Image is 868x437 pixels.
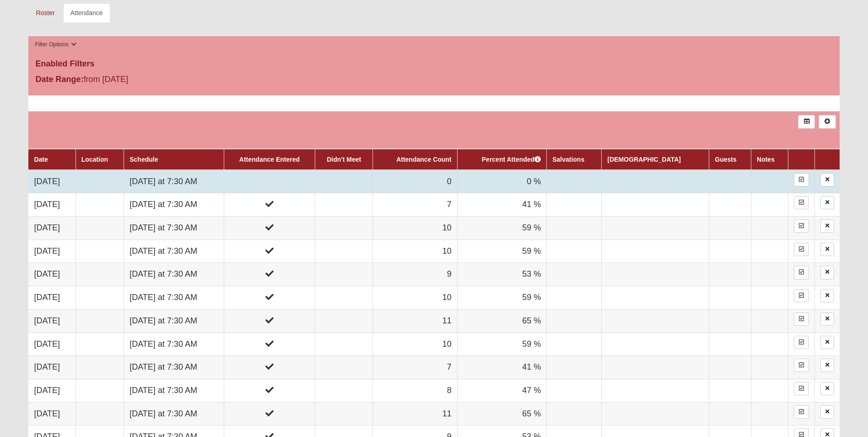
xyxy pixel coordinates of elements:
td: 41 % [457,356,546,379]
td: 7 [373,193,457,217]
a: Enter Attendance [794,336,809,349]
td: 8 [373,379,457,402]
td: 10 [373,333,457,356]
div: from [DATE] [28,73,299,88]
td: 10 [373,240,457,263]
a: Delete [820,382,834,395]
a: Delete [820,196,834,209]
td: [DATE] at 7:30 AM [124,379,224,402]
a: Delete [820,243,834,256]
a: Delete [820,173,834,186]
a: Delete [820,289,834,302]
a: Delete [820,312,834,326]
a: Delete [820,336,834,349]
td: [DATE] at 7:30 AM [124,309,224,333]
td: 10 [373,286,457,310]
td: [DATE] [28,193,75,217]
button: Filter Options [32,40,79,49]
label: Date Range: [35,73,83,86]
a: Enter Attendance [794,266,809,279]
a: Roster [28,3,62,22]
td: [DATE] at 7:30 AM [124,333,224,356]
a: Delete [820,219,834,233]
td: 10 [373,217,457,240]
a: Enter Attendance [794,219,809,233]
a: Enter Attendance [794,243,809,256]
td: [DATE] at 7:30 AM [124,356,224,379]
a: Enter Attendance [794,382,809,395]
a: Delete [820,405,834,419]
a: Percent Attended [482,156,541,163]
td: 65 % [457,309,546,333]
td: 53 % [457,263,546,286]
td: 59 % [457,217,546,240]
td: [DATE] at 7:30 AM [124,402,224,426]
td: 59 % [457,333,546,356]
th: [DEMOGRAPHIC_DATA] [602,149,709,170]
a: Notes [757,156,775,163]
a: Enter Attendance [794,289,809,302]
th: Guests [709,149,751,170]
td: 11 [373,402,457,426]
a: Delete [820,266,834,279]
a: Date [34,156,48,163]
a: Schedule [129,156,158,163]
a: Didn't Meet [327,156,361,163]
td: 47 % [457,379,546,402]
a: Location [81,156,108,163]
td: 9 [373,263,457,286]
a: Attendance [63,3,110,22]
td: 0 % [457,170,546,193]
a: Alt+N [819,115,836,128]
td: 59 % [457,240,546,263]
a: Attendance Entered [239,156,300,163]
td: [DATE] [28,263,75,286]
a: Enter Attendance [794,196,809,209]
h4: Enabled Filters [35,59,832,69]
td: [DATE] [28,240,75,263]
td: [DATE] [28,402,75,426]
td: 59 % [457,286,546,310]
td: [DATE] [28,333,75,356]
td: [DATE] [28,356,75,379]
td: [DATE] [28,286,75,310]
td: [DATE] at 7:30 AM [124,170,224,193]
td: [DATE] [28,379,75,402]
a: Enter Attendance [794,173,809,186]
td: [DATE] at 7:30 AM [124,217,224,240]
a: Enter Attendance [794,312,809,326]
td: 65 % [457,402,546,426]
td: [DATE] at 7:30 AM [124,263,224,286]
td: [DATE] at 7:30 AM [124,286,224,310]
a: Attendance Count [396,156,452,163]
td: [DATE] at 7:30 AM [124,193,224,217]
th: Salvations [547,149,602,170]
td: 7 [373,356,457,379]
td: [DATE] [28,309,75,333]
td: [DATE] [28,170,75,193]
a: Enter Attendance [794,359,809,372]
td: [DATE] [28,217,75,240]
td: 11 [373,309,457,333]
td: 41 % [457,193,546,217]
a: Delete [820,359,834,372]
a: Enter Attendance [794,405,809,419]
a: Export to Excel [798,115,815,128]
td: [DATE] at 7:30 AM [124,240,224,263]
td: 0 [373,170,457,193]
